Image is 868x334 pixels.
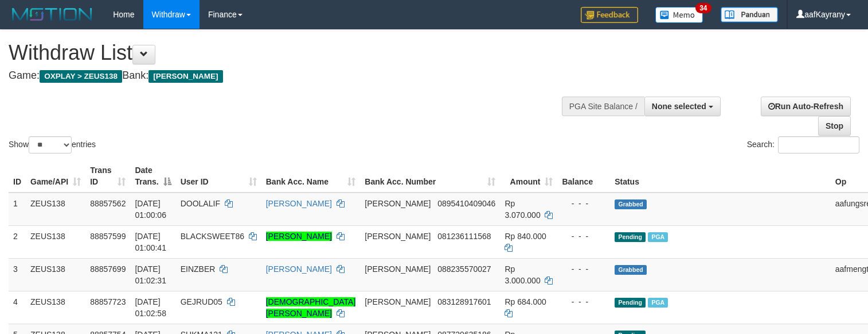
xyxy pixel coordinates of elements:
td: 4 [9,291,26,324]
th: Amount: activate to sort column ascending [500,160,557,193]
span: DOOLALIF [181,199,220,208]
div: - - - [562,198,605,209]
span: Grabbed [615,199,647,209]
span: [PERSON_NAME] [365,199,431,208]
span: OXPLAY > ZEUS138 [40,70,122,83]
span: EINZBER [181,264,216,274]
h4: Game: Bank: [9,70,567,82]
input: Search: [778,136,859,153]
span: 88857723 [90,297,126,306]
a: Run Auto-Refresh [761,97,851,116]
th: Bank Acc. Name: activate to sort column ascending [261,160,361,193]
span: [PERSON_NAME] [365,264,431,274]
td: 2 [9,225,26,258]
td: ZEUS138 [26,291,85,324]
span: Rp 3.070.000 [505,199,540,220]
span: 88857699 [90,264,126,274]
span: Copy 0895410409046 to clipboard [437,199,495,208]
span: [DATE] 01:00:41 [135,232,166,252]
span: [DATE] 01:00:06 [135,199,166,220]
span: Pending [615,232,646,242]
th: Game/API: activate to sort column ascending [26,160,85,193]
span: Rp 684.000 [505,297,546,306]
img: Button%20Memo.svg [655,7,703,23]
span: 88857562 [90,199,126,208]
span: Marked by aafkaynarin [648,232,668,242]
span: Rp 840.000 [505,232,546,241]
th: Balance [557,160,610,193]
span: None selected [652,102,706,111]
a: [PERSON_NAME] [266,199,332,208]
img: panduan.png [721,7,778,22]
span: BLACKSWEET86 [181,232,244,241]
td: 3 [9,258,26,291]
span: Copy 083128917601 to clipboard [437,297,491,306]
div: - - - [562,296,605,308]
span: [PERSON_NAME] [148,70,222,83]
a: [DEMOGRAPHIC_DATA][PERSON_NAME] [266,297,356,318]
a: Stop [818,116,851,136]
span: Grabbed [615,265,647,275]
div: - - - [562,231,605,242]
span: [PERSON_NAME] [365,232,431,241]
div: - - - [562,263,605,275]
span: [DATE] 01:02:31 [135,264,166,285]
label: Search: [747,136,859,153]
select: Showentries [29,136,72,153]
div: PGA Site Balance / [562,97,644,116]
td: ZEUS138 [26,193,85,226]
a: [PERSON_NAME] [266,232,332,241]
th: Date Trans.: activate to sort column descending [130,160,175,193]
td: 1 [9,193,26,226]
span: [PERSON_NAME] [365,297,431,306]
span: 88857599 [90,232,126,241]
span: Rp 3.000.000 [505,264,540,285]
td: ZEUS138 [26,225,85,258]
h1: Withdraw List [9,41,567,64]
span: [DATE] 01:02:58 [135,297,166,318]
label: Show entries [9,136,96,153]
th: User ID: activate to sort column ascending [176,160,261,193]
a: [PERSON_NAME] [266,264,332,274]
span: Copy 081236111568 to clipboard [437,232,491,241]
span: Pending [615,298,646,308]
th: Status [610,160,831,193]
th: Trans ID: activate to sort column ascending [85,160,130,193]
td: ZEUS138 [26,258,85,291]
span: Copy 088235570027 to clipboard [437,264,491,274]
img: Feedback.jpg [581,7,638,23]
th: ID [9,160,26,193]
span: GEJRUD05 [181,297,222,306]
th: Bank Acc. Number: activate to sort column ascending [360,160,500,193]
button: None selected [644,97,721,116]
span: Marked by aafkaynarin [648,298,668,308]
img: MOTION_logo.png [9,6,96,23]
span: 34 [695,3,711,13]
